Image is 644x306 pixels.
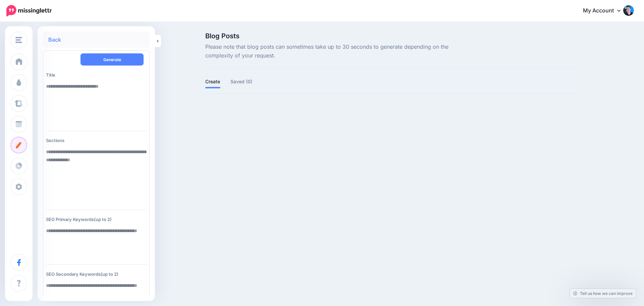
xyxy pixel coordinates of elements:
a: Create [205,78,220,86]
span: SEO Secondary Keywords(up to 2) [46,271,118,277]
button: Generate [80,53,144,65]
a: My Account [576,3,634,19]
a: Tell us how we can improve [570,289,636,298]
a: Saved (0) [230,78,253,86]
img: menu.png [15,37,22,43]
span: Blog Posts [205,33,452,39]
a: Back [48,37,61,42]
span: Please note that blog posts can sometimes take up to 30 seconds to generate depending on the comp... [205,43,452,60]
span: Title [46,72,55,78]
span: Sections [46,138,64,143]
span: SEO Primary Keywords(up to 2) [46,217,112,222]
img: Missinglettr [6,5,52,16]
